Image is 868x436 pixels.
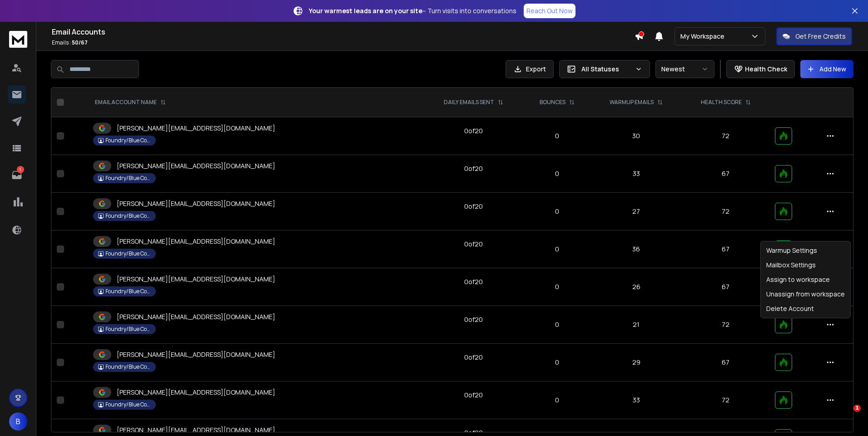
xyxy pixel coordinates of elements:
[763,272,848,287] div: Assign to workspace
[105,137,151,144] p: Foundry/Blue Collar
[117,237,275,246] p: [PERSON_NAME][EMAIL_ADDRESS][DOMAIN_NAME]
[763,243,848,258] div: Warmup Settings
[795,32,846,41] p: Get Free Credits
[680,32,728,41] p: My Workspace
[526,6,573,15] p: Reach Out Now
[105,326,151,333] p: Foundry/Blue Collar
[590,155,682,193] td: 33
[540,99,565,106] p: BOUNCES
[682,381,769,419] td: 72
[117,161,275,170] p: [PERSON_NAME][EMAIL_ADDRESS][DOMAIN_NAME]
[529,396,585,405] p: 0
[117,388,275,397] p: [PERSON_NAME][EMAIL_ADDRESS][DOMAIN_NAME]
[590,193,682,231] td: 27
[590,117,682,155] td: 30
[52,39,635,46] p: Emails :
[763,287,848,301] div: Unassign from workspace
[464,164,483,173] div: 0 of 20
[464,353,483,362] div: 0 of 20
[72,39,88,46] span: 50 / 67
[701,99,742,106] p: HEALTH SCORE
[309,6,516,15] p: – Turn visits into conversations
[590,231,682,268] td: 36
[444,99,494,106] p: DAILY EMAILS SENT
[745,65,787,74] p: Health Check
[464,240,483,249] div: 0 of 20
[835,405,857,426] iframe: Intercom live chat
[682,344,769,381] td: 67
[682,306,769,344] td: 72
[853,405,861,412] span: 1
[105,401,151,408] p: Foundry/Blue Collar
[529,131,585,140] p: 0
[52,26,635,37] h1: Email Accounts
[117,275,275,284] p: [PERSON_NAME][EMAIL_ADDRESS][DOMAIN_NAME]
[105,363,151,371] p: Foundry/Blue Collar
[105,212,151,220] p: Foundry/Blue Collar
[590,381,682,419] td: 33
[590,268,682,306] td: 26
[464,202,483,211] div: 0 of 20
[590,344,682,381] td: 29
[682,193,769,231] td: 72
[117,312,275,321] p: [PERSON_NAME][EMAIL_ADDRESS][DOMAIN_NAME]
[529,245,585,254] p: 0
[105,175,151,182] p: Foundry/Blue Collar
[309,6,422,15] strong: Your warmest leads are on your site
[529,282,585,291] p: 0
[529,358,585,367] p: 0
[117,350,275,359] p: [PERSON_NAME][EMAIL_ADDRESS][DOMAIN_NAME]
[9,31,27,48] img: logo
[529,207,585,216] p: 0
[655,60,714,78] button: Newest
[464,277,483,286] div: 0 of 20
[682,117,769,155] td: 72
[763,301,848,316] div: Delete Account
[95,99,166,106] div: EMAIL ACCOUNT NAME
[682,231,769,268] td: 67
[117,124,275,133] p: [PERSON_NAME][EMAIL_ADDRESS][DOMAIN_NAME]
[590,306,682,344] td: 21
[506,60,554,78] button: Export
[763,258,848,272] div: Mailbox Settings
[800,60,853,78] button: Add New
[464,315,483,324] div: 0 of 20
[610,99,654,106] p: WARMUP EMAILS
[529,169,585,178] p: 0
[105,250,151,257] p: Foundry/Blue Collar
[17,166,24,173] p: 1
[105,288,151,295] p: Foundry/Blue Collar
[9,412,27,431] span: B
[581,65,631,74] p: All Statuses
[682,155,769,193] td: 67
[117,426,275,435] p: [PERSON_NAME][EMAIL_ADDRESS][DOMAIN_NAME]
[464,126,483,135] div: 0 of 20
[117,199,275,208] p: [PERSON_NAME][EMAIL_ADDRESS][DOMAIN_NAME]
[682,268,769,306] td: 67
[464,391,483,400] div: 0 of 20
[529,320,585,329] p: 0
